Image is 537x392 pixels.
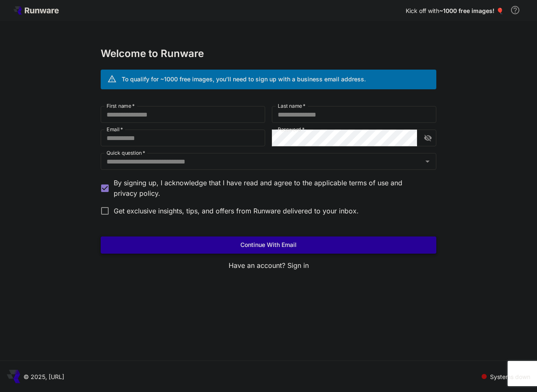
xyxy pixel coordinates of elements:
[490,372,530,381] p: Systems down
[107,102,135,109] label: First name
[278,102,305,109] label: Last name
[101,260,436,271] p: Have an account?
[114,178,430,199] p: By signing up, I acknowledge that I have read and agree to the applicable and
[439,7,503,14] span: ~1000 free images! 🎈
[349,178,388,188] button: By signing up, I acknowledge that I have read and agree to the applicable and privacy policy.
[349,178,388,188] p: terms of use
[23,372,64,381] p: © 2025, [URL]
[107,149,145,156] label: Quick question
[114,188,160,199] button: By signing up, I acknowledge that I have read and agree to the applicable terms of use and
[107,126,123,133] label: Email
[114,188,160,199] p: privacy policy.
[406,7,439,14] span: Kick off with
[287,260,309,271] button: Sign in
[422,156,433,167] button: Open
[122,75,366,83] div: To qualify for ~1000 free images, you’ll need to sign up with a business email address.
[507,2,524,18] button: In order to qualify for free credit, you need to sign up with a business email address and click ...
[101,48,436,60] h3: Welcome to Runware
[278,126,305,133] label: Password
[101,236,436,254] button: Continue with email
[114,206,359,216] span: Get exclusive insights, tips, and offers from Runware delivered to your inbox.
[420,130,435,145] button: toggle password visibility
